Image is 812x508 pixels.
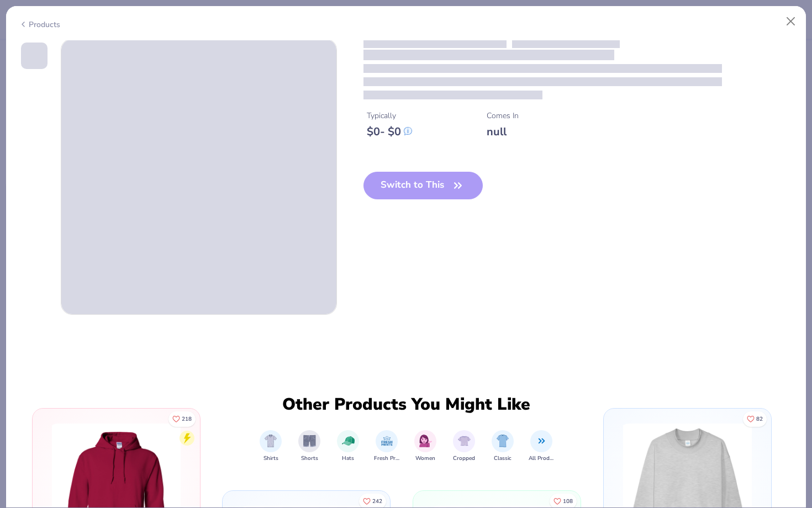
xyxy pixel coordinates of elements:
[494,454,512,463] span: Classic
[497,435,509,447] img: Classic Image
[529,430,554,463] button: filter button
[260,430,282,463] div: filter for Shirts
[374,430,399,463] button: filter button
[374,430,399,463] div: filter for Fresh Prints
[19,19,60,30] div: Products
[414,430,436,463] div: filter for Women
[182,416,192,422] span: 218
[492,430,514,463] button: filter button
[298,430,320,463] button: filter button
[298,430,320,463] div: filter for Shorts
[303,435,316,447] img: Shorts Image
[743,411,767,427] button: Like
[381,435,393,447] img: Fresh Prints Image
[492,430,514,463] div: filter for Classic
[453,430,475,463] button: filter button
[342,454,354,463] span: Hats
[529,430,554,463] div: filter for All Products
[374,454,399,463] span: Fresh Prints
[260,430,282,463] button: filter button
[265,435,277,447] img: Shirts Image
[487,125,519,139] div: null
[367,110,412,121] div: Typically
[168,411,196,427] button: Like
[535,435,548,447] img: All Products Image
[414,430,436,463] button: filter button
[263,454,278,463] span: Shirts
[415,454,435,463] span: Women
[337,430,359,463] div: filter for Hats
[453,454,475,463] span: Cropped
[372,499,382,504] span: 242
[487,110,519,121] div: Comes In
[367,125,412,139] div: $ 0 - $ 0
[275,395,537,415] div: Other Products You Might Like
[458,435,471,447] img: Cropped Image
[756,416,763,422] span: 82
[563,499,573,504] span: 108
[453,430,475,463] div: filter for Cropped
[301,454,318,463] span: Shorts
[529,454,554,463] span: All Products
[419,435,432,447] img: Women Image
[342,435,355,447] img: Hats Image
[781,11,802,32] button: Close
[337,430,359,463] button: filter button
